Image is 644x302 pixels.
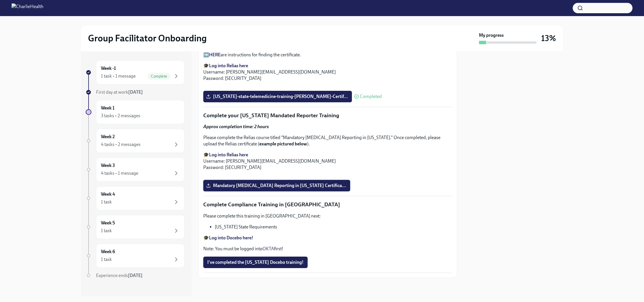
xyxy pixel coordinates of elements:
[147,74,170,78] span: Complete
[96,273,143,278] span: Experience ends
[203,235,452,241] p: 🎓
[207,259,304,265] span: I've completed the [US_STATE] Docebo training!
[86,244,185,268] a: Week 61 task
[101,113,140,119] div: 3 tasks • 2 messages
[128,89,143,95] strong: [DATE]
[101,256,112,263] div: 1 task
[479,32,504,39] strong: My progress
[101,249,115,255] h6: Week 6
[101,141,141,148] div: 4 tasks • 2 messages
[101,199,112,205] div: 1 task
[541,33,556,43] h3: 13%
[203,152,452,171] p: 🎓 Username: [PERSON_NAME][EMAIL_ADDRESS][DOMAIN_NAME] Password: [SECURITY_DATA]
[86,60,185,84] a: Week -11 task • 1 messageComplete
[101,228,112,234] div: 1 task
[209,152,248,157] a: Log into Relias here
[11,3,43,13] img: CharlieHealth
[86,129,185,153] a: Week 24 tasks • 2 messages
[101,170,138,176] div: 4 tasks • 1 message
[86,89,185,95] a: First day at work[DATE]
[209,52,221,57] a: HERE
[203,134,452,147] p: Please complete the Relias course titled "Mandatory [MEDICAL_DATA] Reporting in [US_STATE]." Once...
[203,63,452,82] p: 🎓 Username: [PERSON_NAME][EMAIL_ADDRESS][DOMAIN_NAME] Password: [SECURITY_DATA]
[86,186,185,210] a: Week 41 task
[203,180,350,191] label: Mandatory [MEDICAL_DATA] Reporting in [US_STATE] Certifica...
[360,94,382,99] span: Completed
[88,32,207,44] h2: Group Facilitator Onboarding
[262,246,274,251] a: OKTA
[215,224,452,230] li: [US_STATE] State Requirements
[207,94,348,99] span: [US_STATE]-state-telemedicine-training-[PERSON_NAME]-Certif...
[101,134,115,140] h6: Week 2
[203,45,452,58] p: ➡️ are instructions for starting the training course. ➡️ are instructions for finding the certifi...
[101,105,114,111] h6: Week 1
[101,73,136,79] div: 1 task • 1 message
[101,162,115,169] h6: Week 3
[203,124,269,129] strong: Approx completion time: 2 hours
[209,63,248,68] a: Log into Relias here
[86,100,185,124] a: Week 13 tasks • 2 messages
[203,257,308,268] button: I've completed the [US_STATE] Docebo training!
[96,89,143,95] span: First day at work
[101,191,115,197] h6: Week 4
[203,246,452,252] p: Note: You must be logged into first!
[128,273,143,278] strong: [DATE]
[209,235,253,241] a: Log into Docebo here!
[259,141,307,147] strong: example pictured below
[86,215,185,239] a: Week 51 task
[203,201,452,208] p: Complete Compliance Training in [GEOGRAPHIC_DATA]
[203,213,452,219] p: Please complete this training in [GEOGRAPHIC_DATA] next:
[101,220,115,226] h6: Week 5
[101,65,116,72] h6: Week -1
[207,183,346,188] span: Mandatory [MEDICAL_DATA] Reporting in [US_STATE] Certifica...
[86,157,185,182] a: Week 34 tasks • 1 message
[203,112,452,119] p: Complete your [US_STATE] Mandated Reporter Training
[203,91,352,102] label: [US_STATE]-state-telemedicine-training-[PERSON_NAME]-Certif...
